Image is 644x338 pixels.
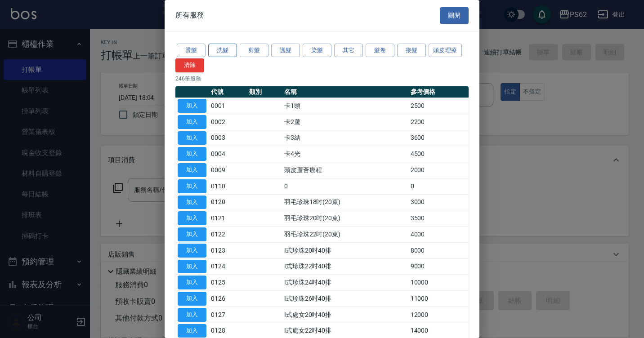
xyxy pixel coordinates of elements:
button: 加入 [178,227,206,241]
button: 加入 [178,196,206,209]
td: 11000 [408,291,469,307]
td: 2200 [408,114,469,130]
td: I式處女20吋40排 [282,307,408,323]
button: 頭皮理療 [429,44,462,58]
td: I式珍珠24吋40排 [282,275,408,291]
button: 髮卷 [366,44,394,58]
button: 染髮 [303,44,331,58]
td: 12000 [408,307,469,323]
td: 2000 [408,162,469,178]
p: 246 筆服務 [175,75,469,83]
td: 0 [282,178,408,194]
td: 0009 [209,162,247,178]
td: 0004 [209,146,247,162]
td: 0002 [209,114,247,130]
button: 加入 [178,276,206,289]
td: 9000 [408,258,469,275]
span: 所有服務 [175,11,204,20]
td: 卡3結 [282,130,408,146]
button: 加入 [178,163,206,177]
td: 0003 [209,130,247,146]
td: 0121 [209,210,247,227]
td: 2500 [408,98,469,114]
th: 名稱 [282,86,408,98]
td: 3500 [408,210,469,227]
td: 羽毛珍珠18吋(20束) [282,194,408,210]
button: 洗髮 [208,44,237,58]
th: 類別 [247,86,282,98]
td: 卡2蘆 [282,114,408,130]
td: I式珍珠22吋40排 [282,258,408,275]
button: 加入 [178,99,206,113]
button: 加入 [178,211,206,225]
button: 加入 [178,308,206,322]
button: 其它 [334,44,363,58]
td: 3600 [408,130,469,146]
td: 羽毛珍珠22吋(20束) [282,227,408,243]
button: 加入 [178,292,206,306]
button: 加入 [178,147,206,161]
th: 參考價格 [408,86,469,98]
button: 清除 [175,58,204,72]
td: 0123 [209,242,247,258]
td: 羽毛珍珠20吋(20束) [282,210,408,227]
td: 卡1頭 [282,98,408,114]
td: 3000 [408,194,469,210]
td: 0001 [209,98,247,114]
td: 0127 [209,307,247,323]
td: I式珍珠26吋40排 [282,291,408,307]
button: 加入 [178,179,206,193]
button: 關閉 [440,7,469,24]
td: 頭皮蘆薈療程 [282,162,408,178]
button: 剪髮 [240,44,268,58]
td: 0124 [209,258,247,275]
button: 加入 [178,131,206,145]
td: 0120 [209,194,247,210]
td: 10000 [408,275,469,291]
button: 燙髮 [177,44,206,58]
button: 加入 [178,260,206,274]
td: 0 [408,178,469,194]
th: 代號 [209,86,247,98]
button: 加入 [178,324,206,338]
td: 0122 [209,227,247,243]
button: 加入 [178,115,206,129]
button: 護髮 [271,44,300,58]
button: 接髮 [397,44,426,58]
td: 0126 [209,291,247,307]
td: 卡4光 [282,146,408,162]
td: 4000 [408,227,469,243]
td: I式珍珠20吋40排 [282,242,408,258]
td: 8000 [408,242,469,258]
td: 4500 [408,146,469,162]
td: 0110 [209,178,247,194]
button: 加入 [178,244,206,258]
td: 0125 [209,275,247,291]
